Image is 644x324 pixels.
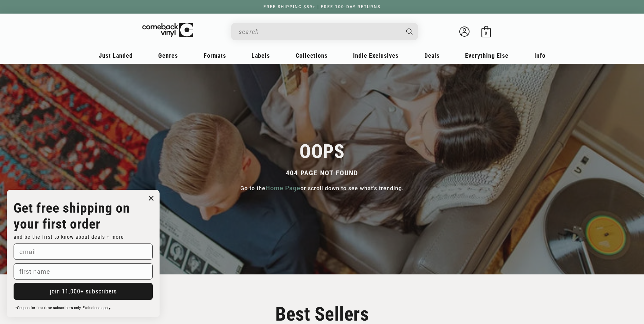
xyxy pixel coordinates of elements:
[252,52,270,59] span: Labels
[14,234,124,240] span: and be the first to know about deals + more
[15,306,111,310] span: *Coupon for first-time subscribers only. Exclusions apply.
[534,52,546,59] span: Info
[353,52,399,59] span: Indie Exclusives
[14,200,130,232] strong: Get free shipping on your first order
[99,52,133,59] span: Just Landed
[3,140,641,163] h1: OOPS
[3,183,641,193] p: Go to the or scroll down to see what’s trending.
[3,169,641,177] h4: 404 PAGE NOT FOUND
[14,244,153,260] input: email
[158,52,178,59] span: Genres
[400,23,419,40] button: Search
[257,4,387,9] a: FREE SHIPPING $89+ | FREE 100-DAY RETURNS
[14,283,153,300] button: join 11,000+ subscribers
[485,31,487,36] span: 0
[296,52,328,59] span: Collections
[14,263,153,280] input: first name
[146,193,156,203] button: Close dialog
[465,52,509,59] span: Everything Else
[204,52,226,59] span: Formats
[231,23,418,40] div: Search
[424,52,440,59] span: Deals
[265,183,300,193] a: Home Page
[239,25,400,39] input: When autocomplete results are available use up and down arrows to review and enter to select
